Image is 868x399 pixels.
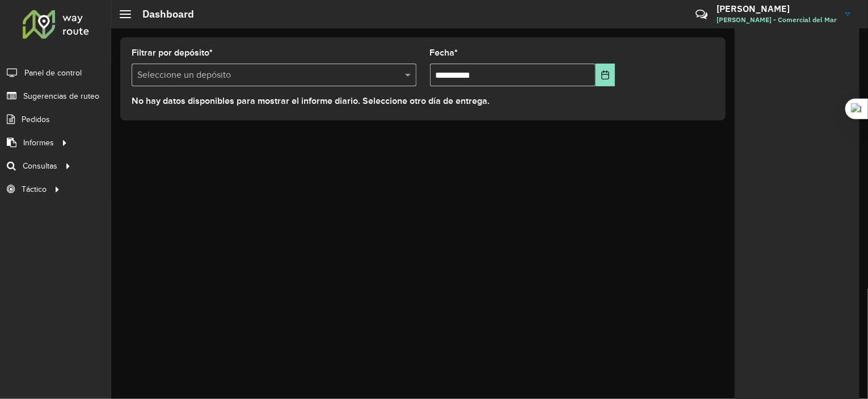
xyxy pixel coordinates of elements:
[24,67,82,79] span: Panel de control
[430,46,458,60] label: Fecha
[132,46,213,60] label: Filtrar por depósito
[22,114,50,125] span: Pedidos
[717,3,837,14] h3: [PERSON_NAME]
[132,94,490,108] label: No hay datos disponibles para mostrar el informe diario. Seleccione otro día de entrega.
[23,137,54,149] span: Informes
[131,8,194,20] h2: Dashboard
[717,15,837,25] span: [PERSON_NAME] - Comercial del Mar
[22,183,47,195] span: Táctico
[689,2,714,27] a: Contacto rápido
[596,64,615,86] button: Choose Date
[23,90,99,102] span: Sugerencias de ruteo
[23,160,57,172] span: Consultas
